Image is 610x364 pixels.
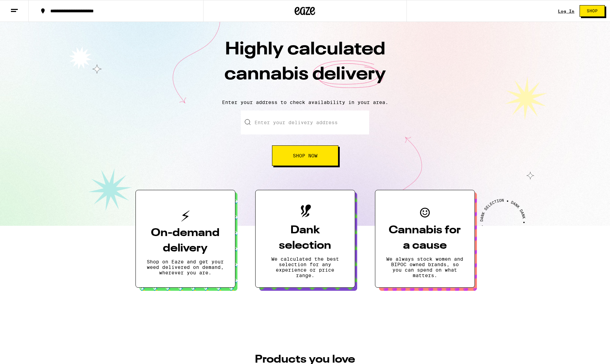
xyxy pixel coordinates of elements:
p: We calculated the best selection for any experience or price range. [267,256,344,278]
button: Cannabis for a causeWe always stock women and BIPOC owned brands, so you can spend on what matters. [375,190,475,288]
a: Log In [558,9,574,13]
h3: Cannabis for a cause [386,223,464,253]
h3: On-demand delivery [147,225,224,256]
button: On-demand deliveryShop on Eaze and get your weed delivered on demand, wherever you are. [135,190,235,288]
button: Shop [580,5,605,17]
span: Shop Now [293,153,317,158]
p: We always stock women and BIPOC owned brands, so you can spend on what matters. [386,256,464,278]
a: Shop [574,5,610,17]
h3: Dank selection [267,223,344,253]
p: Shop on Eaze and get your weed delivered on demand, wherever you are. [147,259,224,275]
button: Dank selectionWe calculated the best selection for any experience or price range. [255,190,355,288]
button: Shop Now [272,145,338,166]
h1: Highly calculated cannabis delivery [185,37,425,94]
input: Enter your delivery address [241,110,369,134]
span: Shop [587,9,598,13]
p: Enter your address to check availability in your area. [7,100,603,105]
